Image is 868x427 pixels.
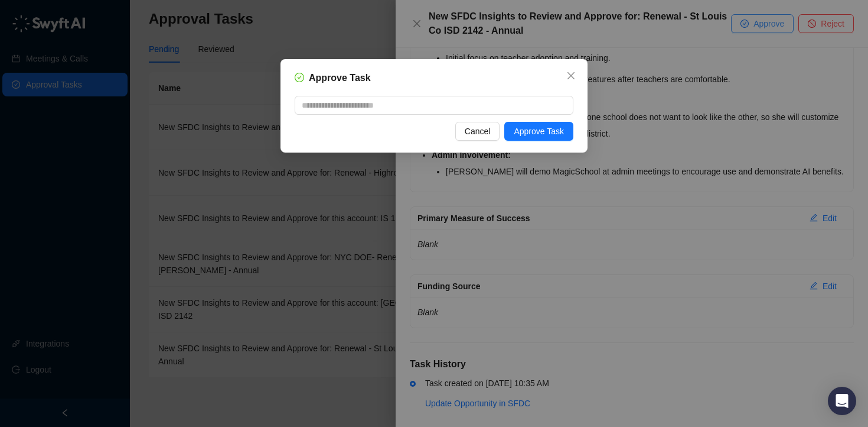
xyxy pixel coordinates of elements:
span: check-circle [295,73,304,82]
span: Cancel [465,125,491,138]
button: Cancel [455,122,500,141]
span: Approve Task [514,125,564,138]
button: Close [562,66,580,85]
span: close [566,71,576,80]
button: Approve Task [504,122,573,141]
div: Open Intercom Messenger [828,387,856,415]
h5: Approve Task [309,71,371,85]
